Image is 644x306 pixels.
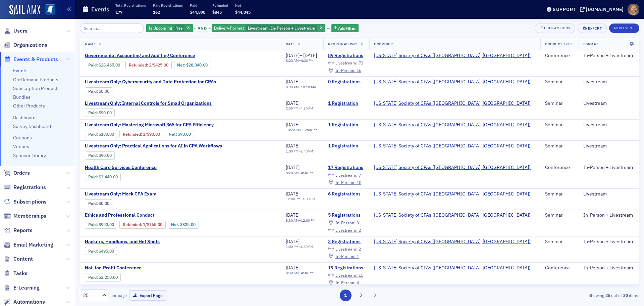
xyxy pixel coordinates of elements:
[4,169,30,177] a: Orders
[328,60,363,66] a: Livestream: 73
[301,218,316,223] time: 12:00 PM
[176,25,183,31] span: Yes
[13,227,33,234] span: Reports
[357,280,359,285] span: 4
[99,62,120,68] span: $28,465.00
[88,275,97,280] a: Paid
[13,152,46,159] a: Sponsor Library
[88,174,99,179] span: :
[286,196,301,201] time: 12:00 PM
[535,24,575,33] button: Bulk Actions
[85,130,117,138] div: Paid: 2 - $18000
[4,241,53,249] a: Email Marketing
[328,180,361,185] a: In-Person: 10
[328,212,365,218] a: 5 Registrations
[85,79,216,85] span: Livestream Only: Cybersecurity and Data Protection for CPAs
[85,100,212,106] span: Livestream Only: Internal Controls for Small Organizations
[359,227,361,233] span: 2
[13,270,28,277] span: Tasks
[583,239,634,245] div: In-Person + Livestream
[301,270,314,275] time: 4:30 PM
[9,5,40,15] img: SailAMX
[301,106,313,111] time: 4:30 PM
[4,41,47,49] a: Organizations
[13,255,33,263] span: Content
[85,143,222,149] a: Livestream Only: Practical Applications for AI in CPA Workflows
[545,265,574,271] div: Conference
[583,191,634,197] div: Livestream
[328,273,363,278] a: Livestream: 15
[338,25,356,31] span: Add Filter
[545,165,574,171] div: Conference
[85,191,198,197] a: Livestream Only: Mock CPA Exam
[88,201,97,206] a: Paid
[286,58,317,63] div: –
[147,132,160,137] span: $90.00
[374,265,531,271] a: [US_STATE] Society of CPAs ([GEOGRAPHIC_DATA], [GEOGRAPHIC_DATA])
[335,60,358,65] span: Livestream :
[99,153,112,158] span: $90.00
[123,132,143,137] span: :
[359,60,363,65] span: 73
[328,191,365,197] a: 6 Registrations
[301,85,316,89] time: 10:10 AM
[286,58,299,63] time: 8:20 AM
[286,122,300,128] span: [DATE]
[88,249,99,254] span: :
[374,79,531,85] a: [US_STATE] Society of CPAs ([GEOGRAPHIC_DATA], [GEOGRAPHIC_DATA])
[628,4,639,15] span: Profile
[88,222,97,227] a: Paid
[286,127,301,132] time: 10:20 AM
[85,239,198,245] a: Hackers, Hoodlums, and Hot Shots
[40,4,55,16] a: View Homepage
[85,122,244,128] a: Livestream Only: Mastering Microsoft 365 for CPA Efficiency
[13,135,32,141] a: Coupons
[171,222,180,227] span: Net :
[4,198,47,206] a: Subscriptions
[4,270,28,277] a: Tasks
[328,246,361,252] a: Livestream: 2
[374,265,531,271] span: Mississippi Society of CPAs (Ridgeland, MS)
[85,151,115,160] div: Paid: 2 - $9000
[303,127,318,132] time: 12:00 PM
[4,255,33,263] a: Content
[374,165,531,171] span: Mississippi Society of CPAs (Ridgeland, MS)
[99,222,114,227] span: $990.00
[553,6,576,12] div: Support
[13,103,45,109] a: Other Products
[583,122,634,128] div: Livestream
[88,153,97,158] a: Paid
[303,52,317,58] span: [DATE]
[186,62,208,68] span: $28,040.00
[214,25,244,31] span: Delivery Format
[13,298,45,306] span: Automations
[286,271,314,275] div: –
[583,143,634,149] div: Livestream
[583,265,634,271] div: In-Person + Livestream
[149,25,172,31] span: Is Upcoming
[583,165,634,171] div: In-Person + Livestream
[13,169,30,177] span: Orders
[169,132,178,137] span: Net :
[374,212,531,218] a: [US_STATE] Society of CPAs ([GEOGRAPHIC_DATA], [GEOGRAPHIC_DATA])
[286,212,300,218] span: [DATE]
[4,227,33,234] a: Reports
[286,245,313,249] div: –
[286,270,299,275] time: 8:30 AM
[335,180,356,185] span: In-Person :
[235,9,251,15] span: $44,045
[286,171,314,175] div: –
[335,172,358,178] span: Livestream :
[286,85,299,89] time: 8:30 AM
[286,106,313,111] div: –
[13,115,36,121] a: Dashboard
[374,100,531,106] a: [US_STATE] Society of CPAs ([GEOGRAPHIC_DATA], [GEOGRAPHIC_DATA])
[545,191,574,197] div: Seminar
[545,53,574,59] div: Conference
[212,9,222,15] span: $845
[286,143,300,149] span: [DATE]
[99,201,109,206] span: $0.00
